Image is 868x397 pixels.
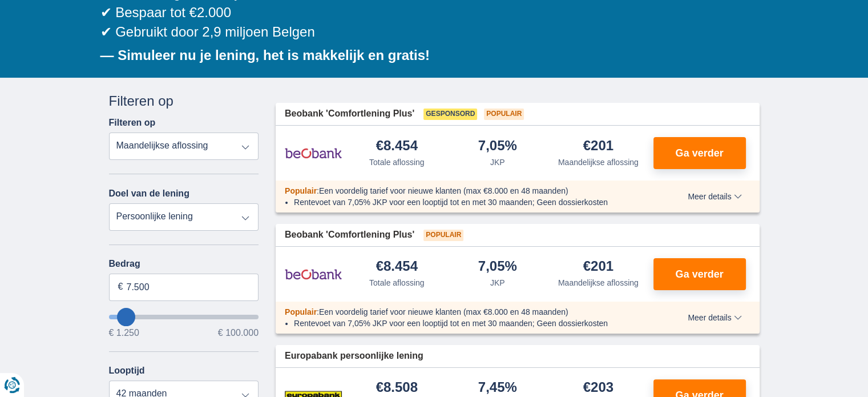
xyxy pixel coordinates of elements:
[285,350,423,363] span: Europabank persoonlijke lening
[688,193,741,200] span: Meer details
[653,258,746,290] button: Ga verder
[583,139,613,154] div: €201
[558,157,639,168] div: Maandelijkse aflossing
[109,118,156,128] label: Filteren op
[369,277,425,288] div: Totale aflossing
[294,197,646,208] li: Rentevoet van 7,05% JKP voor een looptijd tot en met 30 maanden; Geen dossierkosten
[376,380,418,396] div: €8.508
[679,313,750,322] button: Meer details
[285,228,414,242] span: Beobank 'Comfortlening Plus'
[285,307,317,316] span: Populair
[478,380,517,396] div: 7,45%
[653,137,746,169] button: Ga verder
[319,307,568,316] span: Een voordelig tarief voor nieuwe klanten (max €8.000 en 48 maanden)
[109,315,259,319] input: wantToBorrow
[109,366,145,376] label: Looptijd
[478,259,517,275] div: 7,05%
[285,107,414,121] span: Beobank 'Comfortlening Plus'
[319,186,568,195] span: Een voordelig tarief voor nieuwe klanten (max €8.000 en 48 maanden)
[675,269,723,279] span: Ga verder
[490,157,505,168] div: JKP
[100,47,430,63] b: — Simuleer nu je lening, het is makkelijk en gratis!
[478,139,517,154] div: 7,05%
[679,192,750,201] button: Meer details
[583,380,613,396] div: €203
[423,230,463,241] span: Populair
[376,259,418,275] div: €8.454
[109,189,189,199] label: Doel van de lening
[490,277,505,288] div: JKP
[688,314,741,322] span: Meer details
[109,259,259,269] label: Bedrag
[583,259,613,275] div: €201
[675,148,723,158] span: Ga verder
[484,109,524,120] span: Populair
[285,139,342,167] img: product.pl.alt Beobank
[376,139,418,154] div: €8.454
[218,328,259,338] span: € 100.000
[109,91,259,111] div: Filteren op
[369,157,425,168] div: Totale aflossing
[285,260,342,288] img: product.pl.alt Beobank
[118,280,123,294] span: €
[276,185,655,197] div: :
[285,186,317,195] span: Populair
[276,306,655,318] div: :
[558,277,639,288] div: Maandelijkse aflossing
[109,328,139,338] span: € 1.250
[423,109,477,120] span: Gesponsord
[294,318,646,329] li: Rentevoet van 7,05% JKP voor een looptijd tot en met 30 maanden; Geen dossierkosten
